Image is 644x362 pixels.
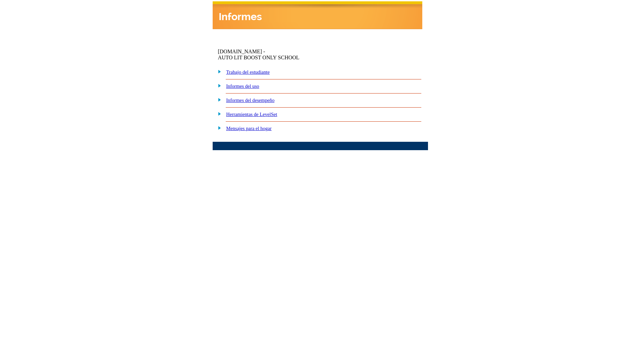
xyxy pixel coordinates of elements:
[214,97,221,103] img: plus.gif
[226,98,274,103] a: Informes del desempeño
[218,49,344,61] td: [DOMAIN_NAME] -
[214,82,221,88] img: plus.gif
[226,112,277,117] a: Herramientas de LevelSet
[218,55,299,60] nobr: AUTO LIT BOOST ONLY SCHOOL
[214,68,221,74] img: plus.gif
[213,1,422,29] img: header
[226,83,259,89] a: Informes del uso
[214,125,221,131] img: plus.gif
[226,126,272,131] a: Mensajes para el hogar
[226,69,270,75] a: Trabajo del estudiante
[214,111,221,117] img: plus.gif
